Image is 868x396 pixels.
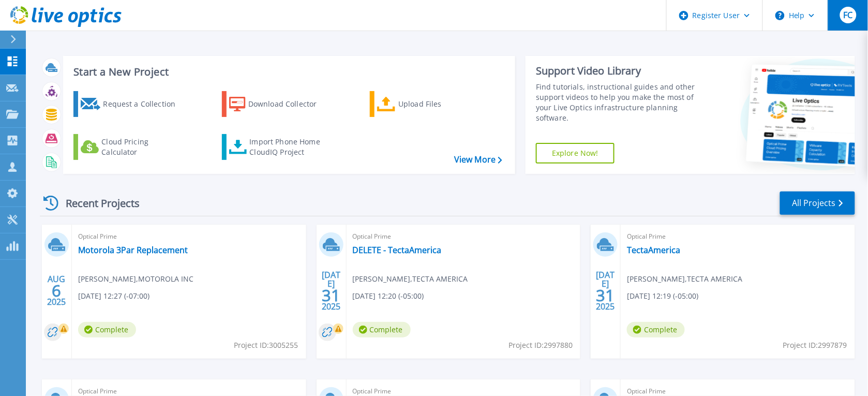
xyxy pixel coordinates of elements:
div: AUG 2025 [47,272,66,310]
span: [PERSON_NAME] , MOTOROLA INC [78,273,193,285]
span: Optical Prime [627,231,849,242]
div: Request a Collection [103,94,186,114]
span: [PERSON_NAME] , TECTA AMERICA [353,273,468,285]
a: Upload Files [370,91,485,117]
a: DELETE - TectaAmerica [353,245,442,255]
div: Cloud Pricing Calculator [101,137,184,157]
span: [DATE] 12:27 (-07:00) [78,290,149,302]
h3: Start a New Project [73,66,502,78]
span: Complete [353,322,411,338]
a: Download Collector [222,91,337,117]
span: Optical Prime [353,231,575,242]
div: [DATE] 2025 [321,272,341,310]
a: Explore Now! [536,143,615,164]
span: [DATE] 12:19 (-05:00) [627,290,698,302]
span: Optical Prime [78,231,300,242]
div: Download Collector [248,94,331,114]
a: TectaAmerica [627,245,680,255]
span: Complete [78,322,136,338]
a: Request a Collection [73,91,189,117]
div: [DATE] 2025 [596,272,616,310]
a: View More [454,155,502,165]
span: Project ID: 2997880 [508,340,573,351]
span: 31 [596,291,615,300]
div: Import Phone Home CloudIQ Project [250,137,331,157]
span: [PERSON_NAME] , TECTA AMERICA [627,273,742,285]
span: Project ID: 3005255 [234,340,298,351]
span: Complete [627,322,685,338]
div: Upload Files [398,94,481,114]
div: Recent Projects [40,190,154,216]
span: [DATE] 12:20 (-05:00) [353,290,424,302]
div: Support Video Library [536,64,702,78]
a: All Projects [780,192,855,215]
div: Find tutorials, instructional guides and other support videos to help you make the most of your L... [536,82,702,123]
span: Project ID: 2997879 [783,340,847,351]
a: Motorola 3Par Replacement [78,245,188,255]
span: FC [843,11,852,19]
span: 31 [322,291,340,300]
a: Cloud Pricing Calculator [73,134,189,160]
span: 6 [52,286,61,295]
